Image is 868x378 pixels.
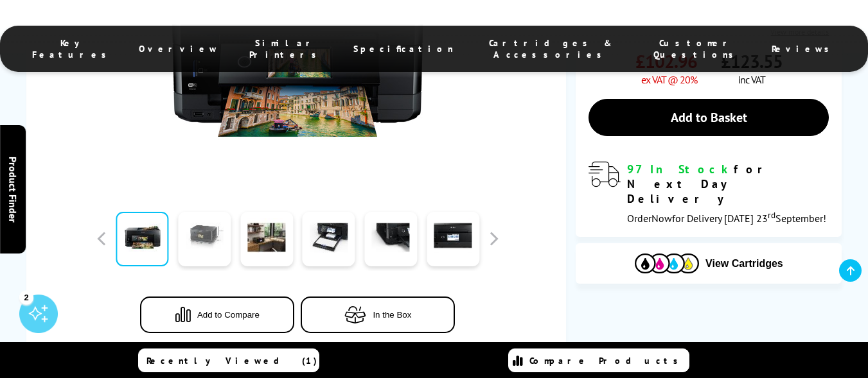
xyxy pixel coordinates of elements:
img: Cartridges [635,253,699,273]
span: Recently Viewed (1) [146,355,317,366]
span: In the Box [373,310,411,320]
span: View Cartridges [705,258,783,270]
div: for Next Day Delivery [627,162,829,206]
a: Add to Basket [589,99,829,136]
div: modal_delivery [589,162,829,224]
span: Cartridges & Accessories [479,37,622,60]
span: Specification [353,43,454,55]
button: Add to Compare [140,296,294,333]
span: Similar Printers [244,37,328,60]
span: Compare Products [529,355,685,366]
div: 2 [19,290,33,304]
span: ex VAT @ 20% [641,73,697,86]
span: Add to Compare [197,310,260,320]
span: inc VAT [738,73,765,86]
span: 97 In Stock [627,162,734,176]
span: Order for Delivery [DATE] 23 September! [627,212,826,225]
span: Now [651,212,672,225]
a: Compare Products [508,348,689,372]
span: Key Features [32,37,113,60]
button: In the Box [301,296,455,333]
a: Recently Viewed (1) [138,348,319,372]
span: Customer Questions [648,37,746,60]
button: View Cartridges [585,253,832,274]
span: Overview [139,43,218,55]
sup: rd [768,209,775,221]
span: Product Finder [6,156,19,222]
span: Reviews [772,43,836,55]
